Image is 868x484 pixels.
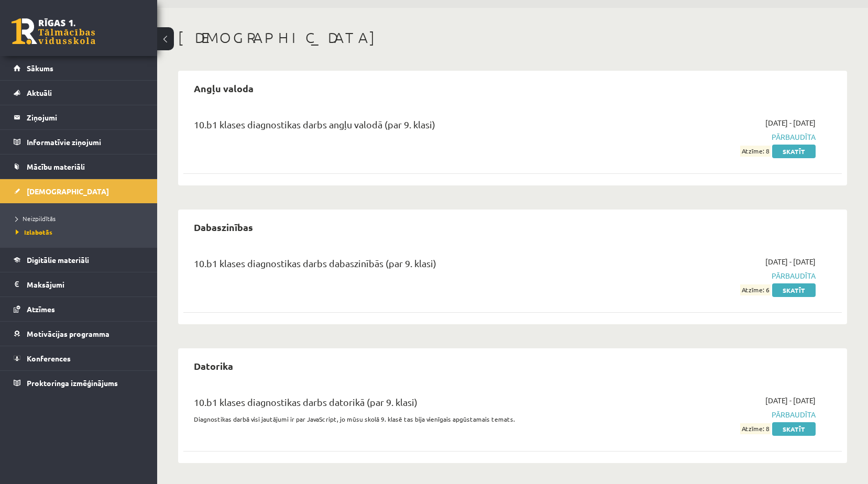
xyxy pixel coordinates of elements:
span: Izlabotās [16,228,52,236]
h2: Datorika [183,354,244,378]
a: Atzīmes [14,297,144,321]
a: Rīgas 1. Tālmācības vidusskola [12,18,95,45]
legend: Maksājumi [27,272,144,296]
h1: [DEMOGRAPHIC_DATA] [178,29,847,47]
span: Digitālie materiāli [27,255,89,265]
span: Neizpildītās [16,214,56,223]
span: Atzīme: 8 [740,423,771,434]
a: Sākums [14,56,144,80]
a: Mācību materiāli [14,155,144,179]
a: Neizpildītās [16,214,147,223]
span: Pārbaudīta [619,131,816,142]
h2: Angļu valoda [183,76,264,101]
span: Atzīme: 8 [740,146,771,157]
span: Sākums [27,63,53,73]
a: [DEMOGRAPHIC_DATA] [14,179,144,203]
span: Proktoringa izmēģinājums [27,378,118,388]
h2: Dabaszinības [183,215,263,239]
span: Konferences [27,354,71,363]
span: [DATE] - [DATE] [765,117,816,128]
span: Motivācijas programma [27,329,109,338]
a: Ziņojumi [14,105,144,129]
a: Skatīt [772,283,816,297]
legend: Informatīvie ziņojumi [27,130,144,154]
div: 10.b1 klases diagnostikas darbs datorikā (par 9. klasi) [194,395,603,414]
a: Digitālie materiāli [14,248,144,272]
a: Informatīvie ziņojumi [14,130,144,154]
span: Mācību materiāli [27,162,85,171]
div: 10.b1 klases diagnostikas darbs dabaszinībās (par 9. klasi) [194,256,603,276]
a: Aktuāli [14,81,144,105]
span: Pārbaudīta [619,270,816,281]
span: [DEMOGRAPHIC_DATA] [27,186,109,196]
legend: Ziņojumi [27,105,144,129]
span: Pārbaudīta [619,409,816,420]
a: Izlabotās [16,227,147,237]
div: 10.b1 klases diagnostikas darbs angļu valodā (par 9. klasi) [194,117,603,137]
span: Atzīme: 6 [740,284,771,295]
a: Proktoringa izmēģinājums [14,371,144,395]
span: [DATE] - [DATE] [765,395,816,406]
span: [DATE] - [DATE] [765,256,816,267]
a: Skatīt [772,422,816,436]
a: Maksājumi [14,272,144,296]
a: Skatīt [772,145,816,158]
span: Aktuāli [27,88,52,97]
a: Konferences [14,346,144,370]
a: Motivācijas programma [14,322,144,346]
span: Atzīmes [27,304,55,314]
p: Diagnostikas darbā visi jautājumi ir par JavaScript, jo mūsu skolā 9. klasē tas bija vienīgais ap... [194,414,603,424]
